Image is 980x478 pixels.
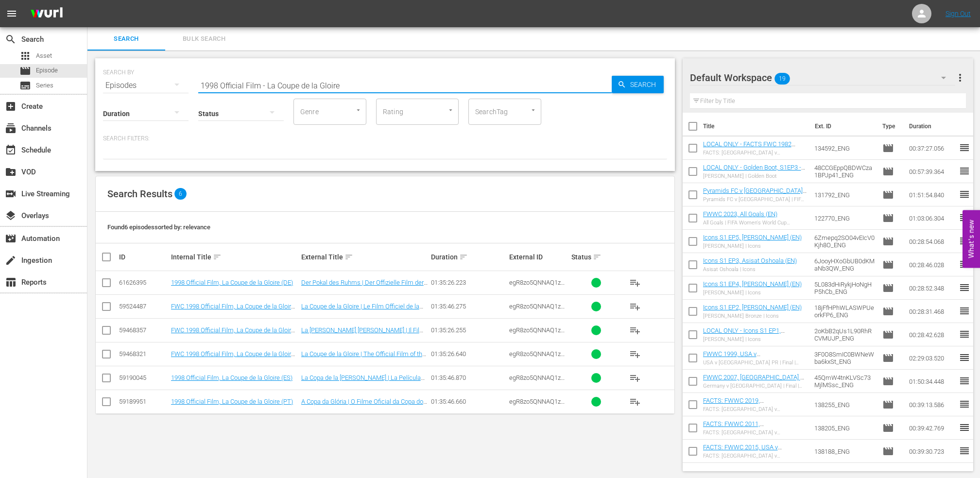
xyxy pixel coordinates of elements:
span: Bulk Search [171,34,237,45]
button: Open [529,105,538,115]
a: Icons S1 EP2, [PERSON_NAME] (EN) [703,304,802,311]
span: Episode [882,189,894,201]
span: egR8zo5QNNAQ1zO49Z9ON_POR [509,398,568,412]
div: 59468321 [119,350,168,358]
td: 00:28:31.468 [905,300,959,323]
span: reorder [959,352,970,363]
div: [PERSON_NAME] | Golden Boot [703,173,807,179]
td: 01:50:34.448 [905,370,959,393]
div: [PERSON_NAME] | Icons [703,290,802,296]
div: USA v [GEOGRAPHIC_DATA] PR | Final | FIFA Women's World Cup [GEOGRAPHIC_DATA] 1999™ | Full Match ... [703,359,807,366]
span: Search [626,76,664,93]
td: 00:28:52.348 [905,276,959,300]
span: playlist_add [629,348,641,360]
td: 00:57:39.364 [905,160,959,183]
div: 01:35:26.255 [431,326,506,334]
a: Icons S1 EP5, [PERSON_NAME] (EN) [703,234,802,241]
span: Episode [882,166,894,177]
img: ans4CAIJ8jUAAAAAAAAAAAAAAAAAAAAAAAAgQb4GAAAAAAAAAAAAAAAAAAAAAAAAJMjXAAAAAAAAAAAAAAAAAAAAAAAAgAT5G... [23,2,70,25]
a: FWWC 2007, [GEOGRAPHIC_DATA] v [GEOGRAPHIC_DATA] (EN) [703,374,804,388]
td: 122770_ENG [810,206,879,230]
a: FWC 1998 Official Film, La Coupe de la Gloire (IT) [171,326,295,341]
span: Episode [36,66,58,75]
td: 6Zmepq2SO04vEIcV0Kjh8O_ENG [810,230,879,253]
span: Automation [5,233,17,244]
p: Search Filters: [103,135,667,143]
span: playlist_add [629,277,641,289]
div: Default Workspace [690,64,955,91]
span: reorder [959,235,970,247]
a: A Copa da Glória | O Filme Oficial da Copa do Mundo FIFA 1998™ [301,398,427,412]
span: menu [6,8,17,19]
a: Sign Out [946,10,971,17]
button: playlist_add [623,271,647,294]
span: 19 [774,68,790,89]
span: Episode [882,306,894,317]
button: more_vert [954,66,966,89]
span: egR8zo5QNNAQ1zO49Z9ON_ITA [509,326,568,341]
div: FACTS: [GEOGRAPHIC_DATA] v [GEOGRAPHIC_DATA] | [GEOGRAPHIC_DATA] 2015 [703,453,807,459]
span: more_vert [954,72,966,84]
div: 01:35:46.870 [431,374,506,381]
a: FWWC 1999, USA v [GEOGRAPHIC_DATA] (EN) [703,350,775,365]
span: Create [5,101,17,112]
button: playlist_add [623,319,647,342]
div: 59189951 [119,398,168,405]
td: 5L083dHiRykjHoNgHP5hCb_ENG [810,276,879,300]
button: Open [354,105,363,115]
span: playlist_add [629,396,641,408]
div: Pyramids FC v [GEOGRAPHIC_DATA] | FIFA [DEMOGRAPHIC_DATA]-Pacific Play-off™ | FIFA Intercontinent... [703,196,807,203]
td: 2oKbB2qUs1L90RhRCVMUJP_ENG [810,323,879,346]
button: playlist_add [623,342,647,366]
td: 134592_ENG [810,137,879,160]
div: 01:35:46.275 [431,303,506,310]
div: All Goals | FIFA Women's World Cup Australia & [GEOGRAPHIC_DATA] 2023™ [703,220,807,226]
span: Episode [882,282,894,294]
td: 00:39:42.769 [905,416,959,440]
button: Open [446,105,455,115]
div: Status [571,251,620,263]
span: Schedule [5,144,17,156]
span: 6 [174,188,187,200]
a: FWWC 2023, All Goals (EN) [703,210,777,218]
a: La [PERSON_NAME] [PERSON_NAME] | Il Film Ufficiale [PERSON_NAME] del Mondo 1998 [301,326,425,341]
span: reorder [959,305,970,317]
div: FACTS: [GEOGRAPHIC_DATA] v [GEOGRAPHIC_DATA] | [GEOGRAPHIC_DATA] 2019 [703,406,807,412]
div: 61626395 [119,279,168,286]
div: External ID [509,253,568,261]
th: Type [877,113,903,140]
span: reorder [959,328,970,340]
td: 3F0O8SmIC0BWNeWba6kxSt_ENG [810,346,879,370]
span: Series [19,80,31,91]
span: Series [36,81,53,90]
span: egR8zo5QNNAQ1zO49Z9ON_ES [509,374,568,389]
span: reorder [959,212,970,223]
button: playlist_add [623,295,647,318]
span: playlist_add [629,324,641,336]
div: [PERSON_NAME] Bronze | Icons [703,313,802,319]
div: FACTS: [GEOGRAPHIC_DATA] v [GEOGRAPHIC_DATA] | [GEOGRAPHIC_DATA] 2011 [703,429,807,436]
a: 1998 Official Film, La Coupe de la Gloire (PT) [171,398,293,405]
a: Pyramids FC v [GEOGRAPHIC_DATA] | FIFA [DEMOGRAPHIC_DATA]-Pacific Play-off™ | FIFA Intercontinent... [703,187,807,216]
div: 59468357 [119,326,168,334]
span: Episode [882,399,894,410]
th: Title [703,113,809,140]
span: playlist_add [629,372,641,384]
span: Episode [882,236,894,247]
span: reorder [959,422,970,433]
td: 02:29:03.520 [905,346,959,370]
div: ID [119,253,168,261]
span: sort [593,253,602,261]
a: Der Pokal des Ruhms | Der Offizielle Film der FIFA-Weltmeisterschaft 1998™ [301,279,428,293]
span: reorder [959,188,970,200]
th: Duration [903,113,962,140]
td: 00:28:42.628 [905,323,959,346]
th: Ext. ID [809,113,877,140]
span: reorder [959,142,970,154]
span: Channels [5,122,17,134]
span: Reports [5,276,17,288]
span: Live Streaming [5,188,17,200]
div: Duration [431,251,506,263]
div: [PERSON_NAME] | Icons [703,336,807,342]
span: Episode [882,142,894,154]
